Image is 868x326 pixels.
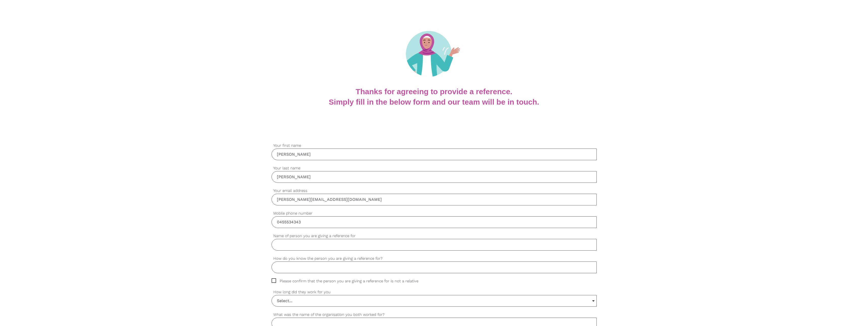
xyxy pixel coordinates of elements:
label: What was the name of the organisation you both worked for? [272,312,597,318]
label: Your last name [272,165,597,171]
b: Thanks for agreeing to provide a reference. [356,87,512,96]
label: Name of person you are giving a reference for [272,233,597,239]
span: Please confirm that the person you are giving a reference for is not a relative [272,278,428,284]
b: Simply fill in the below form and our team will be in touch. [329,98,539,106]
label: How do you know the person you are giving a reference for? [272,256,597,262]
label: Mobile phone number [272,210,597,216]
label: Your first name [272,143,597,149]
label: How long did they work for you [272,289,597,295]
label: Your email address [272,188,597,194]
